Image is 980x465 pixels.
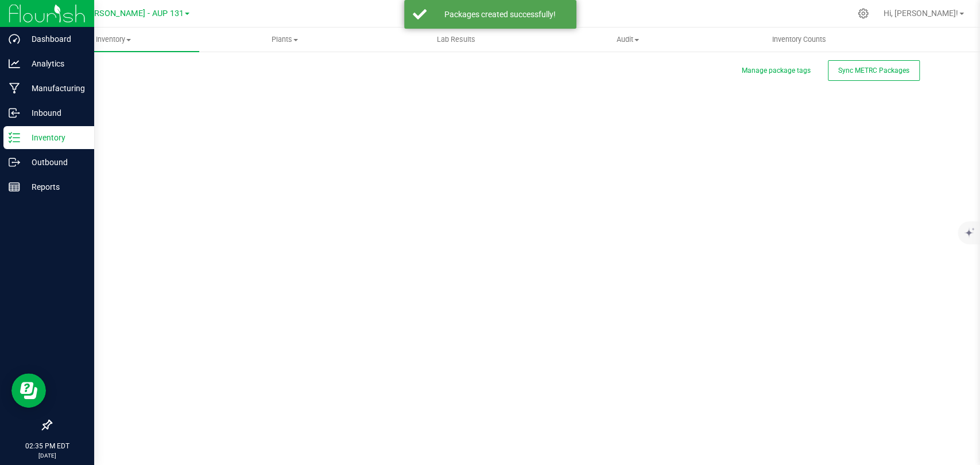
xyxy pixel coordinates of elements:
[884,9,958,18] span: Hi, [PERSON_NAME]!
[742,66,811,76] button: Manage package tags
[9,157,20,168] inline-svg: Outbound
[20,81,89,95] p: Manufacturing
[45,9,184,18] span: Dragonfly [PERSON_NAME] - AUP 131
[5,441,89,451] p: 02:35 PM EDT
[28,28,199,52] a: Inventory
[28,34,199,45] span: Inventory
[20,131,89,144] p: Inventory
[433,9,568,20] div: Packages created successfully!
[9,58,20,69] inline-svg: Analytics
[5,451,89,460] p: [DATE]
[20,32,89,46] p: Dashboard
[838,67,909,75] span: Sync METRC Packages
[9,132,20,143] inline-svg: Inventory
[9,33,20,45] inline-svg: Dashboard
[20,155,89,169] p: Outbound
[757,34,842,45] span: Inventory Counts
[9,107,20,119] inline-svg: Inbound
[20,180,89,194] p: Reports
[542,28,714,52] a: Audit
[543,34,713,45] span: Audit
[20,106,89,120] p: Inbound
[199,28,371,52] a: Plants
[20,57,89,71] p: Analytics
[856,8,870,19] div: Manage settings
[11,373,46,408] iframe: Resource center
[9,83,20,94] inline-svg: Manufacturing
[421,34,491,45] span: Lab Results
[828,60,920,81] button: Sync METRC Packages
[370,28,542,52] a: Lab Results
[713,28,885,52] a: Inventory Counts
[9,181,20,193] inline-svg: Reports
[200,34,370,45] span: Plants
